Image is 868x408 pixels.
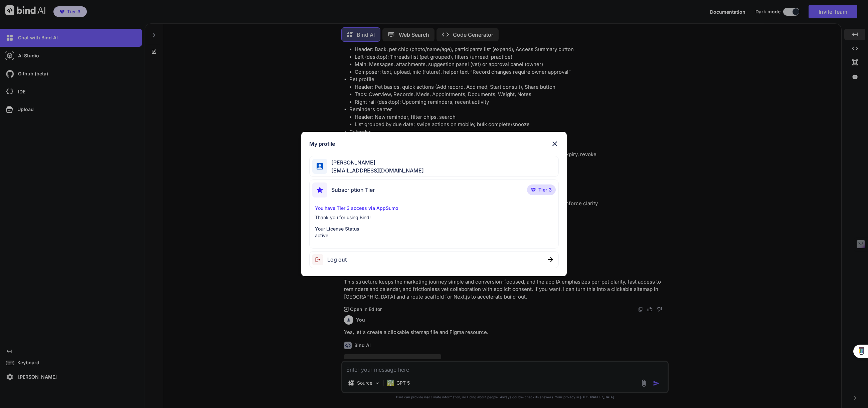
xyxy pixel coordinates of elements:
[327,256,347,264] span: Log out
[331,186,375,194] span: Subscription Tier
[327,166,424,174] span: [EMAIL_ADDRESS][DOMAIN_NAME]
[312,182,327,197] img: subscription
[531,188,536,192] img: premium
[315,232,553,239] p: active
[309,140,335,148] h1: My profile
[315,226,553,232] p: Your License Status
[548,257,553,262] img: close
[327,158,424,166] span: [PERSON_NAME]
[312,254,327,265] img: logout
[315,205,553,212] p: You have Tier 3 access via AppSumo
[538,186,552,193] span: Tier 3
[315,214,553,221] p: Thank you for using Bind!
[551,140,559,148] img: close
[317,163,323,169] img: profile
